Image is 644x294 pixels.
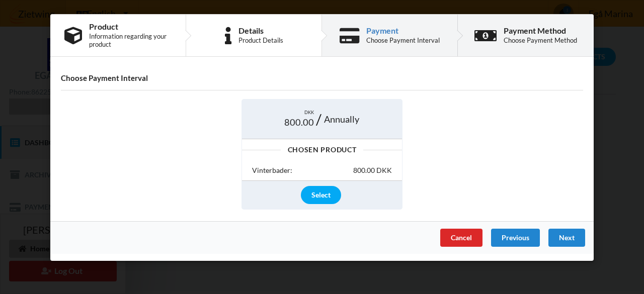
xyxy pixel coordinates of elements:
div: Previous [491,229,540,247]
div: 800.00 DKK [353,165,392,175]
div: Product Details [238,36,283,44]
div: Information regarding your product [89,32,172,48]
div: Vinterbader: [252,165,292,175]
div: Details [238,27,283,35]
div: Choose Payment Method [504,36,577,44]
div: Annually [319,110,364,129]
div: Product [89,23,172,31]
span: 800.00 [284,116,314,129]
div: Next [548,229,585,247]
div: Select [301,186,341,204]
span: DKK [304,110,314,116]
div: Payment Method [504,27,577,35]
div: Choose Payment Interval [366,36,440,44]
div: Cancel [440,229,482,247]
div: Chosen Product [242,146,402,153]
h4: Choose Payment Interval [61,73,583,83]
div: Payment [366,27,440,35]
